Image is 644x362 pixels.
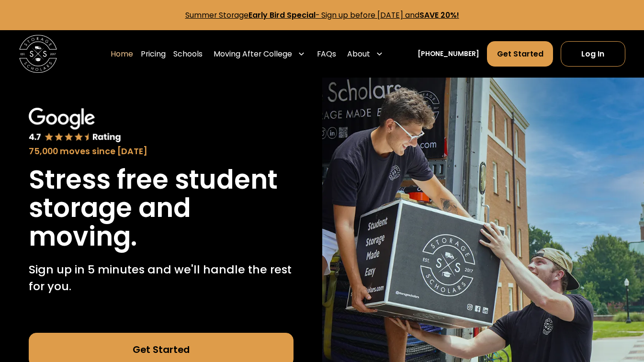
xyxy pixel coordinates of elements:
[19,35,57,73] a: home
[343,41,387,67] div: About
[141,41,166,67] a: Pricing
[185,10,459,21] a: Summer StorageEarly Bird Special- Sign up before [DATE] andSAVE 20%!
[214,48,292,60] div: Moving After College
[419,10,459,21] strong: SAVE 20%!
[29,108,122,143] img: Google 4.7 star rating
[111,41,133,67] a: Home
[173,41,203,67] a: Schools
[29,261,294,295] p: Sign up in 5 minutes and we'll handle the rest for you.
[561,41,625,67] a: Log In
[487,41,554,67] a: Get Started
[347,48,370,60] div: About
[29,145,294,158] div: 75,000 moves since [DATE]
[19,35,57,73] img: Storage Scholars main logo
[29,166,294,251] h1: Stress free student storage and moving.
[418,49,479,59] a: [PHONE_NUMBER]
[317,41,336,67] a: FAQs
[210,41,309,67] div: Moving After College
[249,10,316,21] strong: Early Bird Special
